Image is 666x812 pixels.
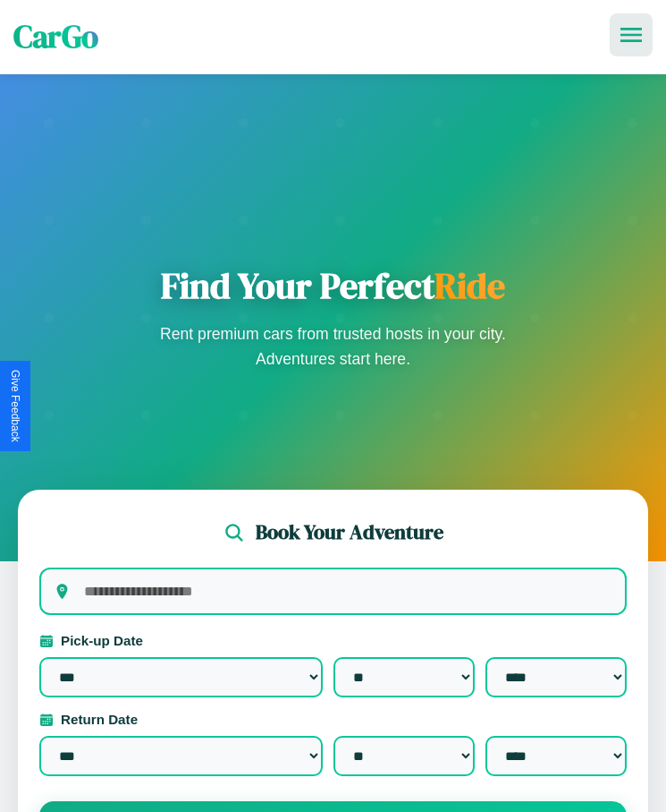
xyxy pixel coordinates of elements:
h2: Book Your Adventure [256,518,443,546]
span: Ride [434,261,505,310]
label: Pick-up Date [39,633,627,648]
label: Return Date [39,712,627,727]
span: CarGo [13,15,98,58]
div: Give Feedback [9,370,21,442]
h1: Find Your Perfect [155,264,512,307]
p: Rent premium cars from trusted hosts in your city. Adventures start here. [155,321,512,372]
